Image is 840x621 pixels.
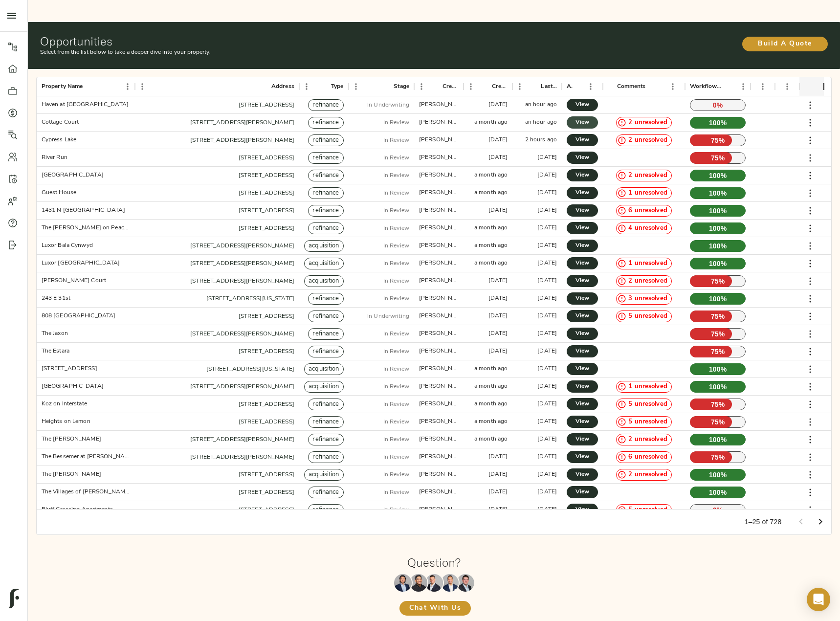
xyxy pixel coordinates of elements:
p: Select from the list below to take a deeper dive into your property. [40,48,565,57]
div: 2 unresolved [616,469,672,481]
a: [STREET_ADDRESS] [239,419,294,425]
div: justin@fulcrumlendingcorp.com [419,101,459,109]
p: 100 [690,187,746,199]
div: justin@fulcrumlendingcorp.com [419,382,459,391]
span: View [576,258,588,268]
span: 1 unresolved [624,382,671,392]
button: Sort [258,80,271,93]
div: Created By [414,77,464,96]
div: 4 days ago [537,259,557,267]
p: In Underwriting [367,101,409,110]
span: View [576,241,588,251]
a: [STREET_ADDRESS][PERSON_NAME] [190,278,294,284]
a: View [567,240,598,252]
div: 2 unresolved [616,275,672,287]
span: % [721,188,727,198]
p: In Review [383,189,409,198]
span: refinance [309,347,343,356]
p: In Review [383,206,409,215]
div: a month ago [474,189,508,197]
div: justin@fulcrumlendingcorp.com [419,224,459,232]
span: % [721,294,727,304]
div: 4 days ago [537,277,557,285]
div: 6 days ago [537,347,557,355]
span: View [576,505,588,515]
div: 5 unresolved [616,416,672,428]
div: Created By [442,77,459,96]
div: 5 unresolved [616,504,672,516]
div: Actions [567,77,573,96]
a: View [567,257,598,269]
div: Address [271,77,294,96]
span: acquisition [305,365,343,374]
div: 2 unresolved [616,434,672,445]
div: zach@fulcrumlendingcorp.com [419,330,459,338]
a: [STREET_ADDRESS] [239,102,294,108]
div: Type [299,77,349,96]
div: Address [135,77,299,96]
div: 3 days ago [537,154,557,162]
span: View [576,487,588,497]
button: Menu [464,79,478,94]
div: Riverwood Park [42,171,104,179]
a: View [567,504,598,516]
a: [STREET_ADDRESS][PERSON_NAME] [190,384,294,390]
div: 6 unresolved [616,451,672,463]
span: View [576,434,588,444]
div: zach@fulcrumlendingcorp.com [419,171,459,179]
span: % [719,329,725,339]
a: [STREET_ADDRESS] [239,349,294,355]
div: 3 days ago [537,171,557,179]
div: The Byron on Peachtree [42,224,130,232]
div: zach@fulcrumlendingcorp.com [419,136,459,144]
a: View [567,345,598,357]
div: zach@fulcrumlendingcorp.com [419,154,459,162]
span: refinance [309,136,343,145]
div: 10 months ago [488,101,508,109]
div: a month ago [474,259,508,267]
div: a month ago [474,242,508,250]
div: zach@fulcrumlendingcorp.com [419,206,459,215]
img: Zach Frizzera [425,574,443,592]
span: 5 unresolved [624,400,671,409]
div: 4 days ago [537,312,557,320]
button: Menu [665,79,680,94]
div: zach@fulcrumlendingcorp.com [419,294,459,303]
span: View [576,329,588,339]
div: 808 Cleveland [42,312,116,320]
button: Sort [478,80,492,93]
div: Guest House [42,189,76,197]
button: Sort [429,80,442,93]
div: Sunset Gardens [42,382,104,391]
div: 3 unresolved [616,293,672,305]
a: View [567,99,598,111]
a: [STREET_ADDRESS] [239,472,294,478]
span: View [576,117,588,128]
button: Chat With Us [399,601,471,616]
div: 4 days ago [537,242,557,250]
div: 4 days ago [537,206,557,215]
p: 75 [690,275,746,287]
span: Build A Quote [752,38,818,50]
img: Maxwell Wu [394,574,412,592]
div: an hour ago [525,118,557,127]
div: Stage [349,77,414,96]
span: refinance [309,224,343,233]
div: Created [492,77,508,96]
a: [STREET_ADDRESS] [239,208,294,214]
div: Haven at South Mountain [42,101,129,109]
a: [STREET_ADDRESS] [239,489,294,495]
div: 7 days ago [488,154,508,162]
div: a month ago [474,224,508,232]
div: 153 East 26th Street [42,365,97,373]
span: View [576,205,588,216]
a: View [567,222,598,234]
span: 2 unresolved [624,118,671,128]
span: % [721,171,727,180]
span: % [719,311,725,321]
div: 1 unresolved [616,258,672,269]
div: Cottage Court [42,118,79,127]
a: [STREET_ADDRESS] [239,401,294,407]
div: 2 unresolved [616,170,672,181]
img: logo [9,589,19,608]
